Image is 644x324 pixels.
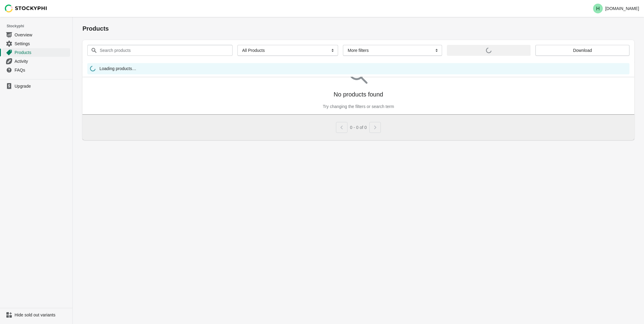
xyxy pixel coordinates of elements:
[82,24,634,33] h1: Products
[15,41,69,47] span: Settings
[15,32,69,38] span: Overview
[99,66,136,73] span: Loading products…
[7,23,72,29] span: Stockyphi
[593,4,603,13] span: Avatar with initials H
[2,311,70,319] a: Hide sold out variants
[15,312,69,318] span: Hide sold out variants
[2,82,70,90] a: Upgrade
[15,49,69,56] span: Products
[535,45,629,56] button: Download
[15,67,69,73] span: FAQs
[596,6,600,11] text: H
[2,57,70,66] a: Activity
[323,103,394,110] p: Try changing the filters or search term
[336,120,381,133] nav: Pagination
[2,66,70,74] a: FAQs
[2,39,70,48] a: Settings
[573,48,592,53] span: Download
[2,48,70,57] a: Products
[334,90,383,99] p: No products found
[99,45,222,56] input: Search products
[15,83,69,89] span: Upgrade
[605,6,639,11] p: [DOMAIN_NAME]
[591,2,642,15] button: Avatar with initials H[DOMAIN_NAME]
[350,125,367,130] span: 0 - 0 of 0
[15,58,69,64] span: Activity
[5,5,47,12] img: Stockyphi
[2,30,70,39] a: Overview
